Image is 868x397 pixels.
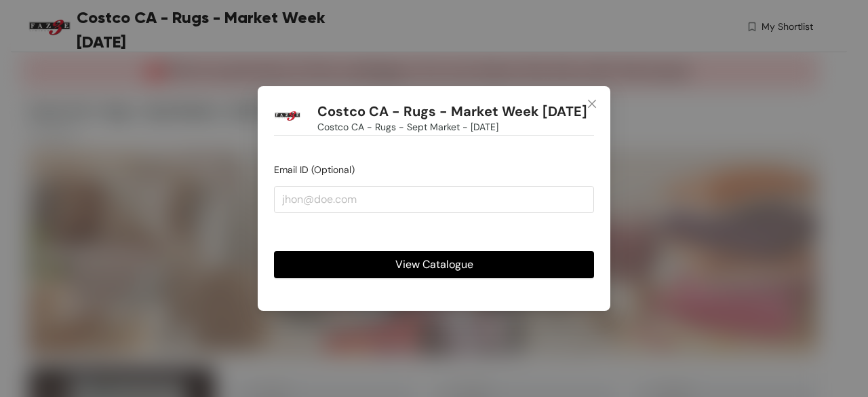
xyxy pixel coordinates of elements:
[317,119,498,134] span: Costco CA - Rugs - Sept Market - [DATE]
[274,251,594,278] button: View Catalogue
[317,103,587,120] h1: Costco CA - Rugs - Market Week [DATE]
[274,164,355,176] span: Email ID (Optional)
[587,98,597,109] span: close
[274,102,301,130] img: Buyer Portal
[574,86,610,123] button: Close
[395,256,473,273] span: View Catalogue
[274,186,594,213] input: jhon@doe.com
